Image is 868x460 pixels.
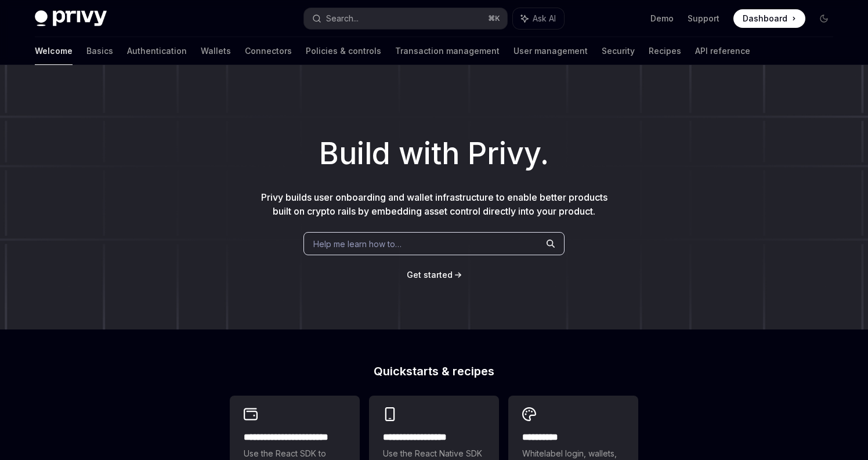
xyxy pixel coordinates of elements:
h1: Build with Privy. [19,131,849,176]
a: Support [688,13,719,24]
a: Demo [650,13,674,24]
a: Connectors [245,37,292,65]
a: Authentication [127,37,187,65]
a: API reference [695,37,750,65]
button: Toggle dark mode [815,9,833,28]
a: Get started [407,269,453,281]
span: Help me learn how to… [313,238,402,250]
a: Transaction management [395,37,500,65]
a: Recipes [649,37,681,65]
button: Ask AI [513,8,564,29]
div: Search... [326,12,359,26]
a: Wallets [201,37,231,65]
img: dark logo [35,10,107,27]
a: Security [602,37,635,65]
span: Privy builds user onboarding and wallet infrastructure to enable better products built on crypto ... [261,191,607,217]
button: Search...⌘K [304,8,507,29]
h2: Quickstarts & recipes [230,365,638,377]
span: Ask AI [533,13,556,24]
a: User management [513,37,588,65]
a: Welcome [35,37,73,65]
span: Get started [407,270,453,280]
span: ⌘ K [488,14,500,23]
a: Policies & controls [306,37,381,65]
a: Dashboard [733,9,805,28]
span: Dashboard [743,13,787,24]
a: Basics [86,37,113,65]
